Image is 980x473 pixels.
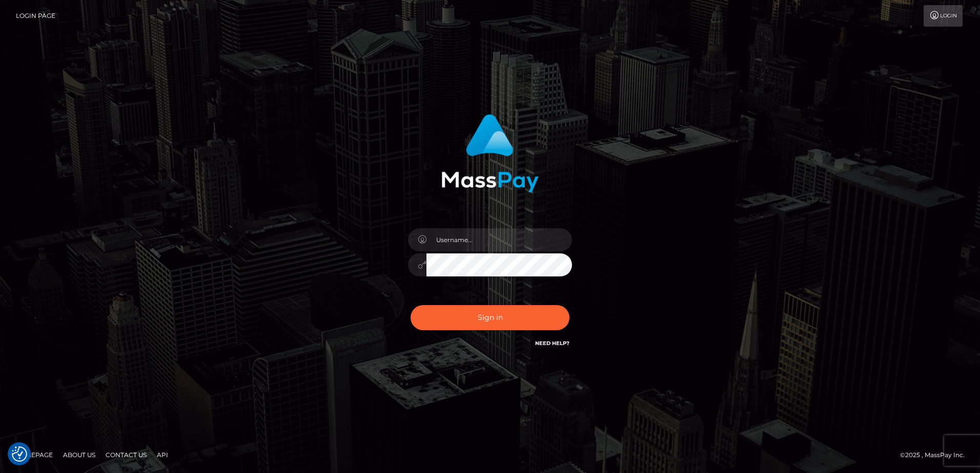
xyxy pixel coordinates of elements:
[441,114,539,192] img: MassPay Login
[411,305,569,330] button: Sign in
[426,228,572,251] input: Username...
[535,340,569,347] a: Need Help?
[11,447,57,463] a: Homepage
[101,447,151,463] a: Contact Us
[153,447,172,463] a: API
[900,449,972,461] div: © 2025 , MassPay Inc.
[16,5,55,27] a: Login Page
[59,447,99,463] a: About Us
[924,5,963,27] a: Login
[12,446,27,462] button: Consent Preferences
[12,446,27,462] img: Revisit consent button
